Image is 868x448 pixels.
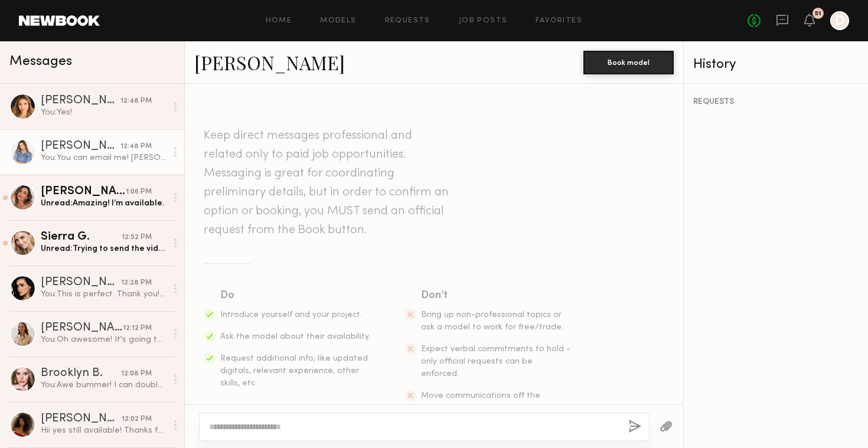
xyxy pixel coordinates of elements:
[123,323,152,334] div: 12:12 PM
[41,334,167,345] div: You: Oh awesome! It's going to be an everyday mom/woman talking about a hose. We are tweaking the...
[421,392,540,412] span: Move communications off the platform.
[41,231,122,243] div: Sierra G.
[41,289,167,300] div: You: This is perfect. Thank you! I am adding your work to our brief and will have client review a...
[122,232,152,243] div: 12:52 PM
[204,126,452,240] header: Keep direct messages professional and related only to paid job opportunities. Messaging is great ...
[41,198,167,209] div: Unread: Amazing! I’m available.
[41,243,167,254] div: Unread: Trying to send the video from my latest content but it won’t let me send a video I don’t ...
[41,413,122,425] div: [PERSON_NAME]
[583,57,674,67] a: Book model
[320,17,356,25] a: Models
[120,141,152,152] div: 12:48 PM
[41,425,167,436] div: Hii yes still available! Thanks for reaching out. I don’t have any content on hand, happy to do a...
[693,98,859,106] div: REQUESTS
[121,277,152,289] div: 12:28 PM
[220,355,368,387] span: Request additional info, like updated digitals, relevant experience, other skills, etc.
[41,277,121,289] div: [PERSON_NAME]
[459,17,508,25] a: Job Posts
[220,311,362,319] span: Introduce yourself and your project.
[421,345,570,378] span: Expect verbal commitments to hold - only official requests can be enforced.
[41,140,120,152] div: [PERSON_NAME]
[122,414,152,425] div: 12:02 PM
[385,17,430,25] a: Requests
[830,11,849,30] a: D
[421,311,563,331] span: Bring up non-professional topics or ask a model to work for free/trade.
[120,96,152,107] div: 12:48 PM
[41,152,167,163] div: You: You can email me! [PERSON_NAME][EMAIL_ADDRESS][DOMAIN_NAME]
[121,368,152,380] div: 12:08 PM
[693,58,859,71] div: History
[41,368,121,380] div: Brooklyn B.
[9,55,72,68] span: Messages
[41,107,167,118] div: You: Yes!
[421,287,572,304] div: Don’t
[41,380,167,391] div: You: Awe bummer! I can double check, but last I heard, we would need talent from 9-5:30.
[41,322,123,334] div: [PERSON_NAME]
[41,186,126,198] div: [PERSON_NAME] [PERSON_NAME]
[536,17,582,25] a: Favorites
[194,50,345,75] a: [PERSON_NAME]
[220,333,370,341] span: Ask the model about their availability.
[41,95,120,107] div: [PERSON_NAME]
[815,11,821,17] div: 51
[220,287,371,304] div: Do
[126,187,152,198] div: 1:06 PM
[583,51,674,74] button: Book model
[266,17,292,25] a: Home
